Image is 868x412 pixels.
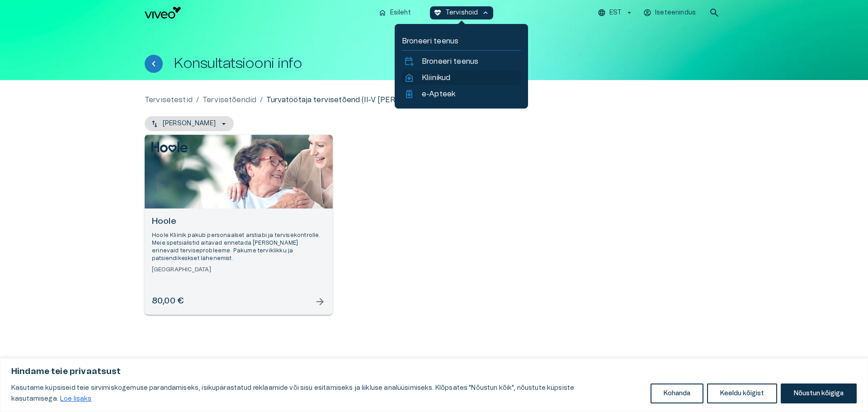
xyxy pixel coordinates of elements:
[596,6,635,19] button: EST
[60,395,92,403] a: Loe lisaks
[709,7,720,18] span: search
[404,72,415,83] span: home_health
[422,89,455,99] p: e-Apteek
[260,95,263,105] p: /
[705,4,723,22] button: open search modal
[404,72,519,83] a: home_healthKliinikud
[145,7,181,19] img: Viveo logo
[404,56,415,67] span: calendar_add_on
[651,384,703,403] button: Kohanda
[404,89,415,99] span: medication
[781,384,857,403] button: Nõustun kõigiga
[266,95,442,105] p: Turvatöötaja tervisetõend (II-V [PERSON_NAME])
[375,6,415,19] button: homeEsileht
[404,56,519,67] a: calendar_add_onBroneeri teenus
[404,89,519,99] a: medicatione-Apteek
[378,9,387,17] span: home
[152,295,184,308] h6: 80,00 €
[145,95,193,105] a: Tervisetestid
[655,8,696,18] p: Iseteenindus
[203,95,256,105] a: Tervisetõendid
[642,6,698,19] button: Iseteenindus
[163,119,216,128] p: [PERSON_NAME]
[152,232,325,263] p: Hoole Kliinik pakub personaalset arstiabi ja tervisekontrolle. Meie spetsialistid aitavad ennetad...
[434,9,442,17] span: ecg_heart
[445,8,478,18] p: Tervishoid
[152,216,325,228] h6: Hoole
[402,36,521,47] p: Broneeri teenus
[11,366,857,377] p: Hindame teie privaatsust
[151,142,188,152] img: Hoole logo
[422,72,450,83] p: Kliinikud
[152,266,325,274] h6: [GEOGRAPHIC_DATA]
[430,6,494,19] button: ecg_heartTervishoidkeyboard_arrow_up
[315,296,325,307] span: arrow_forward
[145,7,371,19] a: Navigate to homepage
[145,55,163,73] button: Tagasi
[174,56,302,71] h1: Konsultatsiooni info
[707,384,777,403] button: Keeldu kõigist
[422,56,478,67] p: Broneeri teenus
[609,8,622,18] p: EST
[390,8,411,18] p: Esileht
[46,7,60,14] span: Help
[196,95,199,105] p: /
[11,383,644,404] p: Kasutame küpsiseid teie sirvimiskogemuse parandamiseks, isikupärastatud reklaamide või sisu esita...
[481,9,490,17] span: keyboard_arrow_up
[145,116,234,131] button: [PERSON_NAME]
[145,135,333,315] a: Open selected supplier available booking dates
